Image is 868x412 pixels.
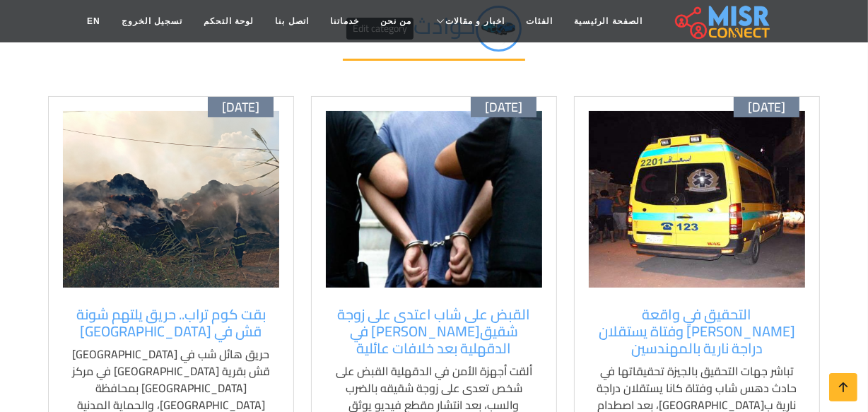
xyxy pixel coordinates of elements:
a: تسجيل الخروج [111,8,193,35]
a: EN [76,8,111,35]
a: اخبار و مقالات [422,8,515,35]
a: الصفحة الرئيسية [563,8,653,35]
a: خدماتنا [319,8,370,35]
a: اتصل بنا [264,8,319,35]
a: التحقيق في واقعة [PERSON_NAME] وفتاة يستقلان دراجة نارية بالمهندسين [596,306,798,357]
img: main.misr_connect [675,4,770,39]
a: القبض على شاب اعتدى على زوجة شقيق[PERSON_NAME] في الدقهلية بعد خلافات عائلية [333,306,535,357]
img: القبض على شخص اعتدى على زوجة شقيقه في الدقهلية [326,111,542,288]
a: بقت كوم تراب.. حريق يلتهم شونة قش في [GEOGRAPHIC_DATA] [70,306,272,340]
a: لوحة التحكم [193,8,264,35]
img: حريق هائل يلتهم شونة قش في كفر الشيخ [63,111,279,288]
span: [DATE] [222,100,259,115]
img: التحقيق في دهس شاب وفتاة يستقلان دراجة نارية بالمهندسين [589,111,805,288]
span: [DATE] [748,100,785,115]
span: [DATE] [485,100,522,115]
a: الفئات [515,8,563,35]
span: اخبار و مقالات [445,15,505,28]
a: من نحن [370,8,422,35]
